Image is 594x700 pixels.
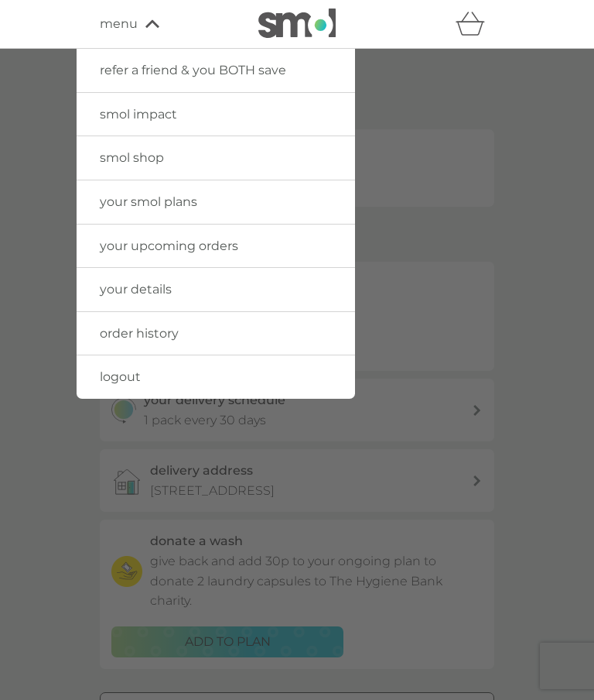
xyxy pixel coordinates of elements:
span: smol impact [100,107,177,122]
span: menu [100,14,138,34]
a: smol impact [77,93,355,136]
a: smol shop [77,136,355,180]
span: logout [100,369,141,384]
a: your upcoming orders [77,225,355,268]
div: basket [456,9,494,39]
a: your smol plans [77,180,355,224]
span: your smol plans [100,194,197,209]
a: your details [77,268,355,311]
img: smol [258,9,336,38]
span: your upcoming orders [100,238,238,253]
span: smol shop [100,150,164,165]
span: your details [100,282,172,297]
span: order history [100,326,179,341]
a: refer a friend & you BOTH save [77,49,355,92]
span: refer a friend & you BOTH save [100,63,286,77]
a: order history [77,312,355,355]
a: logout [77,355,355,399]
